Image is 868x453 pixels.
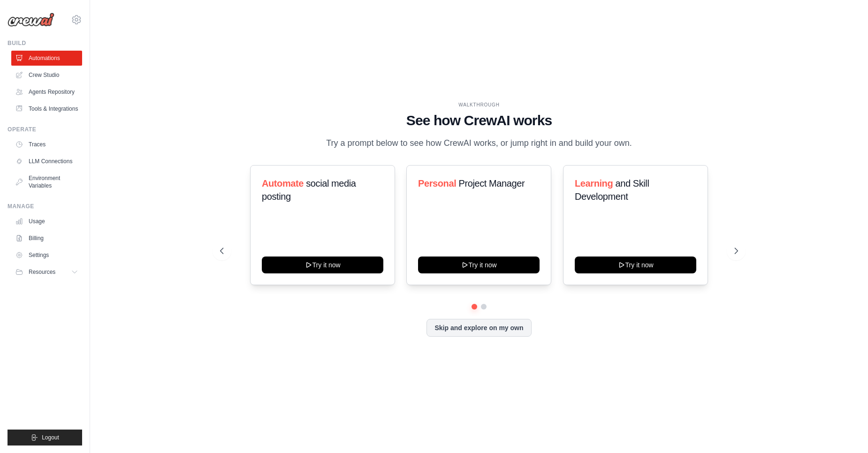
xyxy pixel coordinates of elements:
button: Logout [8,430,82,445]
div: Operate [8,126,82,133]
div: Build [8,39,82,47]
img: Logo [8,13,54,27]
h1: See how CrewAI works [220,112,738,129]
span: Personal [418,178,456,189]
button: Try it now [262,257,383,273]
button: Skip and explore on my own [426,319,531,337]
button: Try it now [418,257,540,273]
a: Tools & Integrations [11,101,82,116]
a: Traces [11,137,82,152]
a: LLM Connections [11,154,82,169]
button: Try it now [575,257,696,273]
span: Resources [29,268,55,276]
span: Project Manager [459,178,525,189]
div: Manage [8,203,82,210]
a: Environment Variables [11,171,82,193]
div: WALKTHROUGH [220,101,738,108]
p: Try a prompt below to see how CrewAI works, or jump right in and build your own. [321,136,637,150]
span: and Skill Development [575,178,649,202]
a: Agents Repository [11,84,82,99]
a: Automations [11,51,82,66]
a: Settings [11,248,82,263]
span: Logout [42,434,59,441]
a: Usage [11,214,82,229]
a: Crew Studio [11,68,82,83]
span: Learning [575,178,613,189]
span: Automate [262,178,304,189]
span: social media posting [262,178,356,202]
a: Billing [11,231,82,246]
button: Resources [11,264,82,279]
